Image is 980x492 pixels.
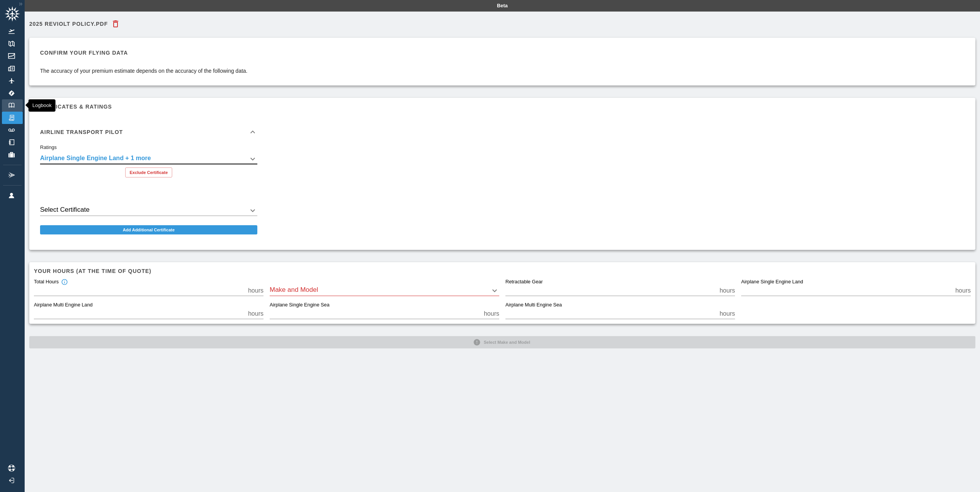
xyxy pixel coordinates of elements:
p: hours [248,309,263,318]
p: hours [720,309,735,318]
p: hours [484,309,499,318]
div: Airplane Single Engine Land + 1 more [40,154,257,164]
p: hours [720,286,735,295]
h6: Certificates & Ratings [34,102,971,111]
label: Airplane Multi Engine Sea [505,302,562,309]
p: The accuracy of your premium estimate depends on the accuracy of the following data. [40,67,248,75]
button: Exclude Certificate [125,167,172,177]
p: hours [248,286,263,295]
div: Total Hours [34,279,68,286]
label: Airplane Single Engine Land [741,279,803,286]
label: Airplane Single Engine Sea [270,302,329,309]
h6: 2025 Reviolt Policy.pdf [29,21,108,27]
h6: Confirm your flying data [40,49,248,57]
label: Ratings [40,144,57,151]
div: Airline Transport Pilot [34,144,263,184]
label: Retractable Gear [505,279,543,286]
div: Airline Transport Pilot [34,120,263,144]
h6: Your hours (at the time of quote) [34,267,971,275]
label: Airplane Multi Engine Land [34,302,92,309]
svg: Total hours in fixed-wing aircraft [61,279,68,286]
button: Add Additional Certificate [40,225,257,234]
p: hours [955,286,971,295]
h6: Airline Transport Pilot [40,129,123,135]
